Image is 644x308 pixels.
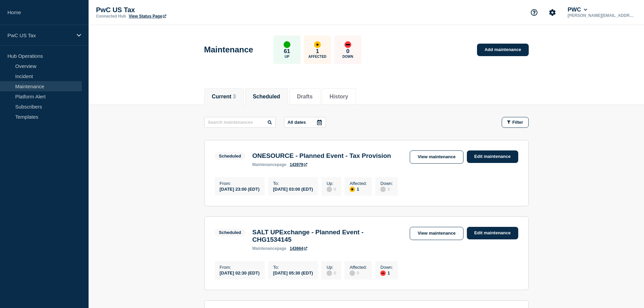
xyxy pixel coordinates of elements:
[545,5,559,20] button: Account settings
[350,270,367,276] div: 0
[129,14,166,19] a: View Status Page
[350,186,367,192] div: 1
[96,14,126,19] p: Connected Hub
[502,117,529,128] button: Filter
[204,117,276,128] input: Search maintenances
[467,227,518,239] a: Edit maintenance
[290,246,307,251] a: 143664
[380,186,393,192] div: 0
[346,48,349,55] p: 0
[327,186,336,192] div: 0
[527,5,541,20] button: Support
[288,120,306,125] p: All dates
[330,94,348,100] button: History
[212,94,236,100] button: Current 3
[253,94,280,100] button: Scheduled
[566,6,589,13] button: PWC
[380,181,393,186] p: Down :
[327,270,336,276] div: 0
[273,186,313,192] div: [DATE] 03:00 (EDT)
[204,45,253,54] h1: Maintenance
[220,270,260,276] div: [DATE] 02:30 (EDT)
[342,55,353,58] p: Down
[327,181,336,186] p: Up :
[252,246,277,251] span: maintenance
[380,270,386,276] div: down
[219,153,241,159] div: Scheduled
[350,181,367,186] p: Affected :
[220,181,260,186] p: From :
[273,270,313,276] div: [DATE] 05:30 (EDT)
[467,150,518,163] a: Edit maintenance
[380,270,393,276] div: 1
[284,117,326,128] button: All dates
[327,270,332,276] div: disabled
[308,55,326,58] p: Affected
[316,48,319,55] p: 1
[220,265,260,270] p: From :
[410,150,463,164] a: View maintenance
[252,229,403,243] h3: SALT UPExchange - Planned Event - CHG1534145
[566,13,637,18] p: [PERSON_NAME][EMAIL_ADDRESS][PERSON_NAME][DOMAIN_NAME]
[252,152,391,160] h3: ONESOURCE - Planned Event - Tax Provision
[233,94,236,99] span: 3
[380,187,386,192] div: disabled
[350,187,355,192] div: affected
[327,187,332,192] div: disabled
[344,41,351,48] div: down
[314,41,321,48] div: affected
[512,120,523,125] span: Filter
[273,181,313,186] p: To :
[220,186,260,192] div: [DATE] 23:00 (EDT)
[477,44,528,56] a: Add maintenance
[290,162,307,167] a: 143979
[252,162,286,167] p: page
[380,265,393,270] p: Down :
[285,55,289,58] p: Up
[96,6,231,14] p: PwC US Tax
[284,48,290,55] p: 61
[350,270,355,276] div: disabled
[410,227,463,240] a: View maintenance
[350,265,367,270] p: Affected :
[297,94,313,100] button: Drafts
[252,162,277,167] span: maintenance
[284,41,290,48] div: up
[273,265,313,270] p: To :
[327,265,336,270] p: Up :
[7,32,72,38] p: PwC US Tax
[219,230,241,235] div: Scheduled
[252,246,286,251] p: page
